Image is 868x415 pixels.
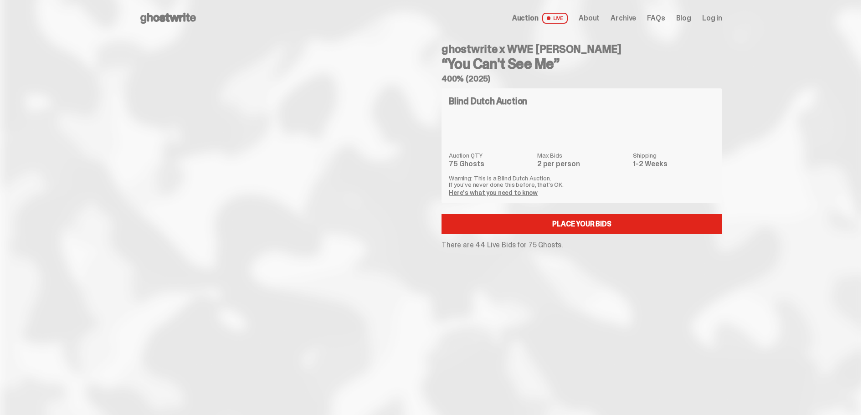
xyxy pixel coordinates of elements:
p: There are 44 Live Bids for 75 Ghosts. [442,241,722,249]
a: Archive [611,15,636,22]
p: Warning: This is a Blind Dutch Auction. If you’ve never done this before, that’s OK. [449,175,715,188]
a: Place your Bids [442,214,722,234]
h3: “You Can't See Me” [442,56,722,71]
a: FAQs [647,15,665,22]
dt: Auction QTY [449,152,532,159]
dd: 1-2 Weeks [633,160,715,168]
a: Here's what you need to know [449,189,538,197]
a: Auction LIVE [512,13,568,24]
span: LIVE [542,13,568,24]
a: Blog [676,15,691,22]
span: Auction [512,15,539,22]
dd: 2 per person [537,160,627,168]
h5: 400% (2025) [442,75,722,83]
dt: Shipping [633,152,715,159]
a: About [579,15,600,22]
dt: Max Bids [537,152,627,159]
h4: ghostwrite x WWE [PERSON_NAME] [442,44,722,55]
a: Log in [702,15,722,22]
h4: Blind Dutch Auction [449,97,527,106]
dd: 75 Ghosts [449,160,532,168]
